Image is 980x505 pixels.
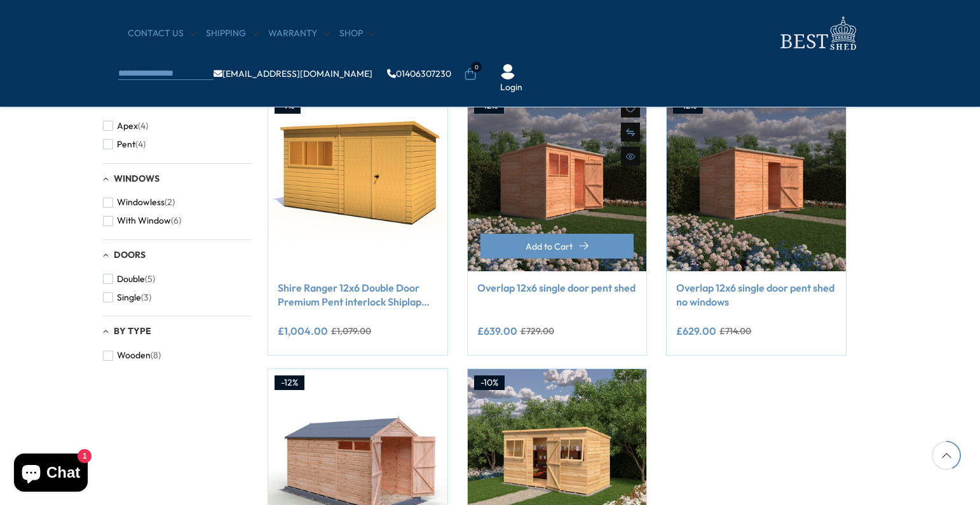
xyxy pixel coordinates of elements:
ins: £629.00 [676,326,716,336]
span: Wooden [117,350,151,361]
button: With Window [103,212,181,230]
span: With Window [117,215,171,226]
span: (8) [151,350,161,361]
a: 0 [464,68,477,81]
a: Overlap 12x6 single door pent shed no windows [676,281,836,309]
a: Login [500,81,522,94]
button: Single [103,288,151,307]
span: 0 [471,62,482,72]
del: £729.00 [521,327,554,335]
span: Single [117,292,141,303]
span: Add to Cart [526,242,573,251]
span: Pent [117,139,135,150]
a: Overlap 12x6 single door pent shed [477,281,637,295]
img: Shire Ranger 12x6 Double Door Premium Pent interlock Shiplap Shed - Best Shed [268,92,447,271]
ins: £639.00 [477,326,517,336]
a: Shire Ranger 12x6 Double Door Premium Pent interlock Shiplap Shed [278,281,438,309]
ins: £1,004.00 [278,326,328,336]
span: (4) [135,139,146,150]
span: Windows [114,173,160,184]
a: 01406307230 [387,69,451,78]
button: Add to Cart [480,234,634,259]
span: Windowless [117,197,165,208]
span: Doors [114,249,146,260]
a: CONTACT US [128,27,196,40]
span: Double [117,274,145,285]
span: Apex [117,121,138,131]
a: Shop [339,27,376,40]
a: Warranty [268,27,330,40]
del: £1,079.00 [331,327,371,335]
span: (2) [165,197,175,208]
a: Shipping [206,27,259,40]
div: -12% [275,375,304,391]
img: User Icon [500,64,515,79]
button: Windowless [103,193,175,212]
span: (3) [141,292,151,303]
span: (4) [138,121,148,131]
a: [EMAIL_ADDRESS][DOMAIN_NAME] [214,69,372,78]
div: -10% [474,375,505,391]
button: Double [103,270,155,288]
inbox-online-store-chat: Shopify online store chat [10,454,92,495]
button: Wooden [103,346,161,365]
button: Apex [103,117,148,135]
span: (6) [171,215,181,226]
del: £714.00 [719,327,751,335]
span: (5) [145,274,155,285]
img: logo [773,13,862,54]
span: By Type [114,325,151,337]
button: Pent [103,135,146,154]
